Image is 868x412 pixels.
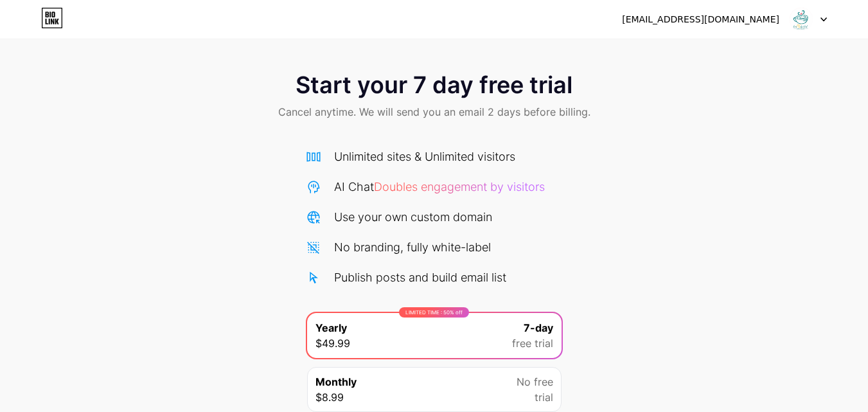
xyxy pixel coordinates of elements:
span: $49.99 [315,336,350,351]
div: Use your own custom domain [334,208,492,226]
span: Yearly [315,320,347,336]
span: 7-day [524,320,553,336]
span: Cancel anytime. We will send you an email 2 days before billing. [278,104,590,120]
span: $8.99 [315,390,344,405]
div: No branding, fully white-label [334,238,491,256]
div: Publish posts and build email list [334,269,506,286]
span: No free [517,374,553,390]
span: free trial [512,336,553,351]
div: Unlimited sites & Unlimited visitors [334,148,515,165]
img: confelicidadcafe [789,7,813,31]
div: AI Chat [334,178,545,195]
span: Start your 7 day free trial [296,72,572,98]
div: LIMITED TIME : 50% off [399,307,469,318]
span: Monthly [315,374,357,390]
span: Doubles engagement by visitors [374,180,545,193]
span: trial [535,390,553,405]
div: [EMAIL_ADDRESS][DOMAIN_NAME] [622,13,779,26]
